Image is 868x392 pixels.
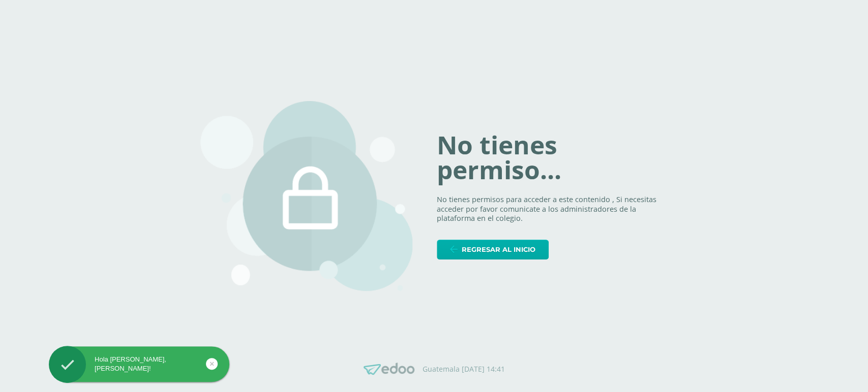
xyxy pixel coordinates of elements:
[437,133,668,183] h1: No tienes permiso...
[423,365,505,374] p: Guatemala [DATE] 14:41
[462,240,535,259] span: Regresar al inicio
[49,355,229,373] div: Hola [PERSON_NAME], [PERSON_NAME]!
[437,195,668,223] p: No tienes permisos para acceder a este contenido , Si necesitas acceder por favor comunicate a lo...
[364,363,414,375] img: Edoo
[200,101,413,291] img: 403.png
[437,240,549,259] a: Regresar al inicio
